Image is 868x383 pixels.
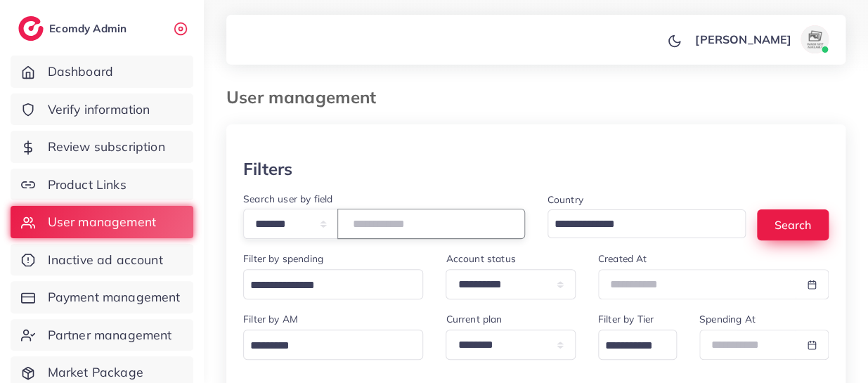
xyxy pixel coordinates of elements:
[18,16,130,41] a: logoEcomdy Admin
[245,275,405,297] input: Search for option
[598,330,677,360] div: Search for option
[48,213,156,231] span: User management
[11,319,193,351] a: Partner management
[687,25,834,53] a: [PERSON_NAME]avatar
[550,214,728,235] input: Search for option
[243,252,323,266] label: Filter by spending
[598,252,647,266] label: Created At
[48,63,113,81] span: Dashboard
[801,25,829,53] img: avatar
[245,335,405,357] input: Search for option
[11,131,193,163] a: Review subscription
[548,193,583,207] label: Country
[18,16,44,41] img: logo
[48,100,150,119] span: Verify information
[695,31,791,48] p: [PERSON_NAME]
[243,159,292,179] h3: Filters
[243,192,332,206] label: Search user by field
[48,363,143,382] span: Market Package
[699,312,756,326] label: Spending At
[243,269,423,299] div: Search for option
[446,312,502,326] label: Current plan
[48,288,181,306] span: Payment management
[600,335,659,357] input: Search for option
[11,56,193,88] a: Dashboard
[48,251,163,269] span: Inactive ad account
[598,312,654,326] label: Filter by Tier
[446,252,515,266] label: Account status
[48,138,165,156] span: Review subscription
[548,209,746,238] div: Search for option
[11,244,193,276] a: Inactive ad account
[11,93,193,126] a: Verify information
[243,330,423,360] div: Search for option
[11,169,193,201] a: Product Links
[757,209,829,240] button: Search
[226,87,387,108] h3: User management
[243,312,298,326] label: Filter by AM
[48,176,127,194] span: Product Links
[48,326,172,344] span: Partner management
[49,22,130,35] h2: Ecomdy Admin
[11,206,193,238] a: User management
[11,281,193,313] a: Payment management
